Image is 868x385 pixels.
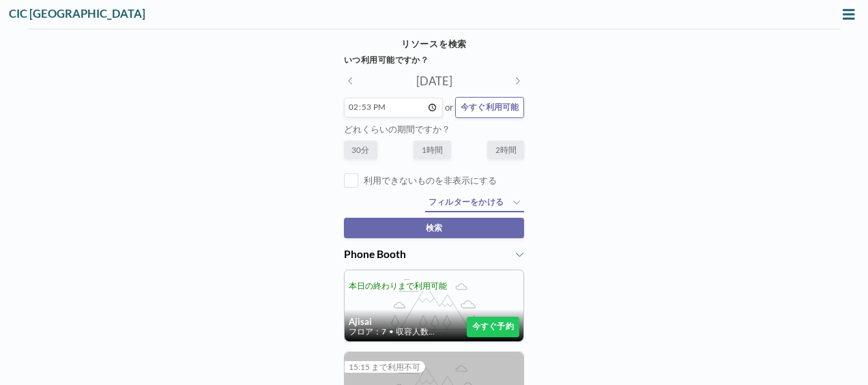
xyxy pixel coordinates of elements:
label: 利用できないものを非表示にする [364,175,497,186]
span: 今すぐ利用可能 [461,102,519,113]
span: • [389,327,394,337]
span: or [445,102,453,113]
label: どれくらいの期間ですか？ [344,124,450,134]
span: Phone Booth [344,248,406,260]
span: 本日の終わりまで利用可能 [349,281,447,290]
span: フロア：7 [349,327,386,337]
button: 検索 [344,218,524,238]
label: 30分 [344,141,377,158]
span: 検索 [426,223,442,233]
label: 1時間 [414,141,450,158]
span: 15:15 まで利用不可 [349,362,420,371]
button: 今すぐ予約 [467,317,519,337]
button: 今すぐ利用可能 [455,97,524,117]
label: 2時間 [487,141,524,158]
h3: CIC [GEOGRAPHIC_DATA] [9,7,839,21]
span: フィルターをかける [429,197,504,208]
span: 収容人数：1 [396,327,438,337]
h4: リソースを検索 [344,33,524,54]
button: フィルターをかける [425,193,525,212]
h4: Ajisai [349,316,467,328]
